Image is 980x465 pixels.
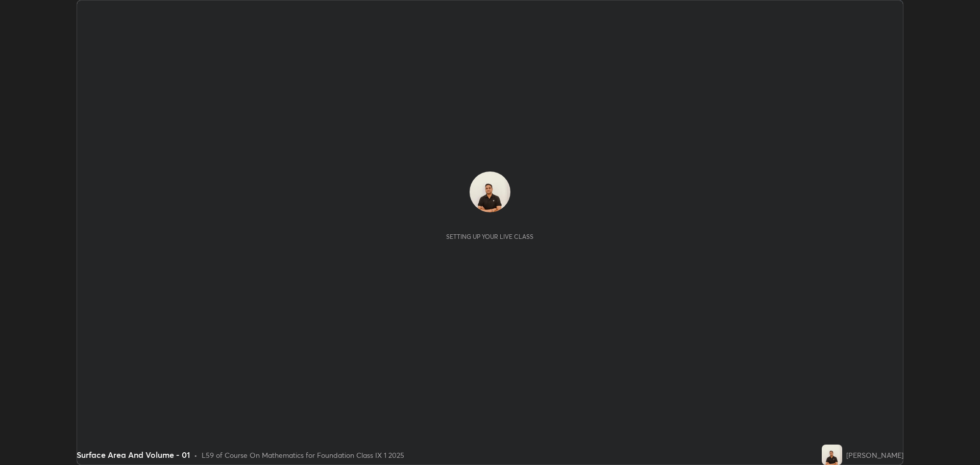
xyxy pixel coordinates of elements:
[470,172,510,212] img: c6c4bda55b2f4167a00ade355d1641a8.jpg
[77,449,190,461] div: Surface Area And Volume - 01
[822,445,842,465] img: c6c4bda55b2f4167a00ade355d1641a8.jpg
[846,450,903,460] div: [PERSON_NAME]
[202,450,404,460] div: L59 of Course On Mathematics for Foundation Class IX 1 2025
[446,233,533,240] div: Setting up your live class
[194,450,198,460] div: •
